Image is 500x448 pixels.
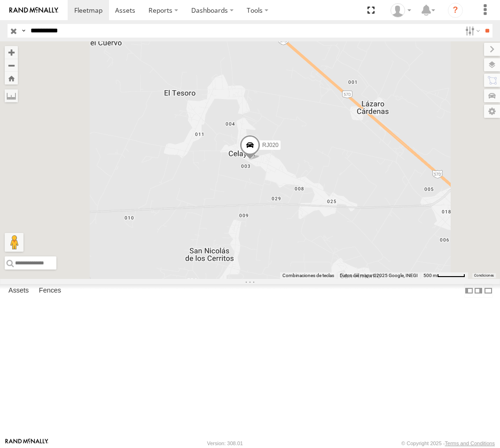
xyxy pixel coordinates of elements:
[20,24,27,38] label: Search Query
[5,439,48,448] a: Visit our Website
[282,272,334,279] button: Combinaciones de teclas
[484,105,500,118] label: Map Settings
[445,440,495,446] a: Terms and Conditions
[340,273,418,278] span: Datos del mapa ©2025 Google, INEGI
[4,284,33,297] label: Assets
[423,273,437,278] span: 500 m
[448,3,463,18] i: ?
[5,59,18,72] button: Zoom out
[34,284,66,297] label: Fences
[474,284,483,298] label: Dock Summary Table to the Right
[421,272,468,279] button: Escala del mapa: 500 m por 56 píxeles
[464,284,474,298] label: Dock Summary Table to the Left
[207,440,243,446] div: Version: 308.01
[5,72,18,85] button: Zoom Home
[9,7,58,14] img: rand-logo.svg
[474,274,494,278] a: Condiciones (se abre en una nueva pestaña)
[5,233,23,252] button: Arrastra el hombrecito naranja al mapa para abrir Street View
[5,46,18,59] button: Zoom in
[401,440,495,446] div: © Copyright 2025 -
[461,24,482,38] label: Search Filter Options
[5,89,18,102] label: Measure
[387,3,414,17] div: Josue Jimenez
[484,284,493,298] label: Hide Summary Table
[262,142,279,149] span: RJ020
